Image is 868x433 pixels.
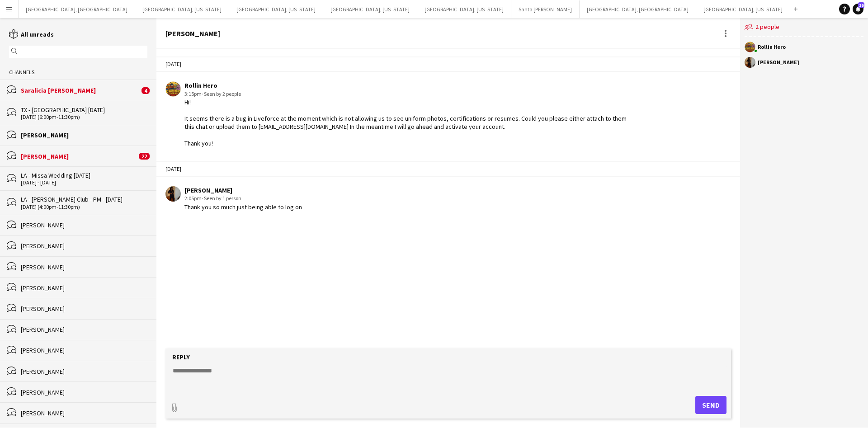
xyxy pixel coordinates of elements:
div: 2 people [745,18,863,37]
div: [PERSON_NAME] [21,388,147,396]
a: 26 [853,4,863,14]
div: [PERSON_NAME] [21,346,147,354]
label: Reply [172,353,190,361]
div: [PERSON_NAME] [21,325,147,334]
div: Hi! It seems there is a bug in Liveforce at the moment which is not allowing us to see uniform ph... [184,98,632,147]
span: 26 [858,2,864,8]
div: [PERSON_NAME] [21,305,147,313]
div: TX - [GEOGRAPHIC_DATA] [DATE] [21,106,147,114]
button: Send [695,396,726,414]
div: Rollin Hero [184,81,632,89]
div: 3:15pm [184,90,632,98]
div: Saralicia [PERSON_NAME] [21,86,139,94]
div: [DATE] - [DATE] [21,179,147,186]
div: Rollin Hero [758,44,786,50]
button: Santa [PERSON_NAME] [511,0,580,18]
div: LA - [PERSON_NAME] Club - PM - [DATE] [21,195,147,203]
div: [PERSON_NAME] [21,242,147,250]
div: [PERSON_NAME] [184,186,302,194]
div: [DATE] (6:00pm-11:30pm) [21,114,147,120]
div: [PERSON_NAME] [21,367,147,376]
a: All unreads [9,30,54,38]
div: LA - Missa Wedding [DATE] [21,171,147,179]
div: [DATE] [156,56,740,72]
button: [GEOGRAPHIC_DATA], [US_STATE] [417,0,511,18]
span: 4 [142,87,150,94]
div: [DATE] [156,161,740,177]
div: [PERSON_NAME] [758,60,799,65]
div: [PERSON_NAME] [21,152,137,160]
div: [PERSON_NAME] [21,131,147,139]
span: · Seen by 2 people [202,90,241,97]
div: [PERSON_NAME] [21,221,147,229]
div: [PERSON_NAME] [21,284,147,292]
div: [PERSON_NAME] [165,29,220,38]
div: [PERSON_NAME] [21,263,147,271]
button: [GEOGRAPHIC_DATA], [US_STATE] [696,0,790,18]
button: [GEOGRAPHIC_DATA], [US_STATE] [135,0,229,18]
div: [DATE] (4:00pm-11:30pm) [21,204,147,210]
div: [PERSON_NAME] [21,409,147,417]
div: Thank you so much just being able to log on [184,203,302,211]
span: 22 [139,153,150,160]
button: [GEOGRAPHIC_DATA], [GEOGRAPHIC_DATA] [580,0,696,18]
div: 2:05pm [184,194,302,202]
button: [GEOGRAPHIC_DATA], [GEOGRAPHIC_DATA] [19,0,135,18]
span: · Seen by 1 person [202,195,241,202]
button: [GEOGRAPHIC_DATA], [US_STATE] [229,0,323,18]
button: [GEOGRAPHIC_DATA], [US_STATE] [323,0,417,18]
